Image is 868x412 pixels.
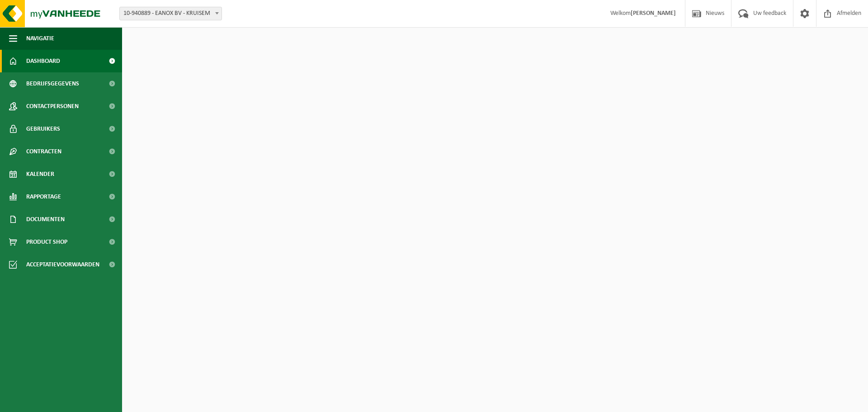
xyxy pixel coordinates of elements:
span: Kalender [26,163,54,185]
strong: [PERSON_NAME] [631,10,676,17]
span: Bedrijfsgegevens [26,72,79,95]
span: Rapportage [26,185,61,208]
span: 10-940889 - EANOX BV - KRUISEM [119,7,222,20]
span: Contactpersonen [26,95,79,118]
span: Contracten [26,140,61,163]
span: Product Shop [26,231,67,253]
span: Documenten [26,208,65,231]
span: Navigatie [26,27,54,50]
span: Dashboard [26,50,60,72]
span: Gebruikers [26,118,60,140]
span: Acceptatievoorwaarden [26,253,99,276]
span: 10-940889 - EANOX BV - KRUISEM [120,7,222,20]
